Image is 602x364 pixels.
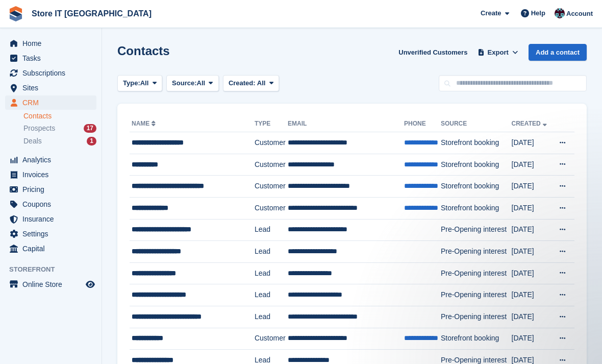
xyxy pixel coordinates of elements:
[22,277,84,292] span: Online Store
[404,116,441,132] th: Phone
[441,116,512,132] th: Source
[512,132,551,154] td: [DATE]
[441,284,512,306] td: Pre-Opening interest
[5,197,96,211] a: menu
[257,79,266,87] span: All
[5,95,96,110] a: menu
[531,8,545,18] span: Help
[566,9,593,19] span: Account
[255,241,288,263] td: Lead
[555,8,565,18] img: James Campbell Adamson
[9,264,102,275] span: Storefront
[441,306,512,328] td: Pre-Opening interest
[5,81,96,95] a: menu
[441,262,512,284] td: Pre-Opening interest
[441,328,512,350] td: Storefront booking
[512,154,551,176] td: [DATE]
[441,197,512,219] td: Storefront booking
[87,137,96,145] div: 1
[512,241,551,263] td: [DATE]
[5,167,96,182] a: menu
[512,328,551,350] td: [DATE]
[5,182,96,197] a: menu
[255,197,288,219] td: Customer
[529,44,587,61] a: Add a contact
[8,6,23,21] img: stora-icon-8386f47178a22dfd0bd8f6a31ec36ba5ce8667c1dd55bd0f319d3a0aa187defe.svg
[512,120,549,127] a: Created
[5,241,96,256] a: menu
[132,120,158,127] a: Name
[23,111,96,121] a: Contacts
[22,212,84,226] span: Insurance
[5,212,96,226] a: menu
[288,116,404,132] th: Email
[255,176,288,198] td: Customer
[123,78,140,88] span: Type:
[22,227,84,241] span: Settings
[22,241,84,256] span: Capital
[512,219,551,241] td: [DATE]
[5,277,96,292] a: menu
[255,116,288,132] th: Type
[172,78,196,88] span: Source:
[23,136,96,147] a: Deals 1
[84,124,96,133] div: 17
[5,153,96,167] a: menu
[512,197,551,219] td: [DATE]
[512,306,551,328] td: [DATE]
[23,123,96,134] a: Prospects 17
[475,44,520,61] button: Export
[5,227,96,241] a: menu
[441,219,512,241] td: Pre-Opening interest
[394,44,471,61] a: Unverified Customers
[197,78,206,88] span: All
[223,75,279,92] button: Created: All
[23,136,42,146] span: Deals
[22,153,84,167] span: Analytics
[5,51,96,65] a: menu
[23,124,55,133] span: Prospects
[166,75,219,92] button: Source: All
[140,78,149,88] span: All
[84,278,96,290] a: Preview store
[28,5,156,22] a: Store IT [GEOGRAPHIC_DATA]
[22,66,84,80] span: Subscriptions
[5,36,96,51] a: menu
[117,44,170,58] h1: Contacts
[22,36,84,51] span: Home
[441,154,512,176] td: Storefront booking
[255,328,288,350] td: Customer
[481,8,501,18] span: Create
[22,197,84,211] span: Coupons
[117,75,162,92] button: Type: All
[22,95,84,110] span: CRM
[488,47,509,58] span: Export
[22,81,84,95] span: Sites
[22,51,84,65] span: Tasks
[255,132,288,154] td: Customer
[5,66,96,80] a: menu
[22,167,84,182] span: Invoices
[512,284,551,306] td: [DATE]
[255,306,288,328] td: Lead
[441,241,512,263] td: Pre-Opening interest
[512,262,551,284] td: [DATE]
[229,79,256,87] span: Created:
[255,262,288,284] td: Lead
[441,176,512,198] td: Storefront booking
[255,284,288,306] td: Lead
[255,219,288,241] td: Lead
[512,176,551,198] td: [DATE]
[22,182,84,197] span: Pricing
[441,132,512,154] td: Storefront booking
[255,154,288,176] td: Customer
